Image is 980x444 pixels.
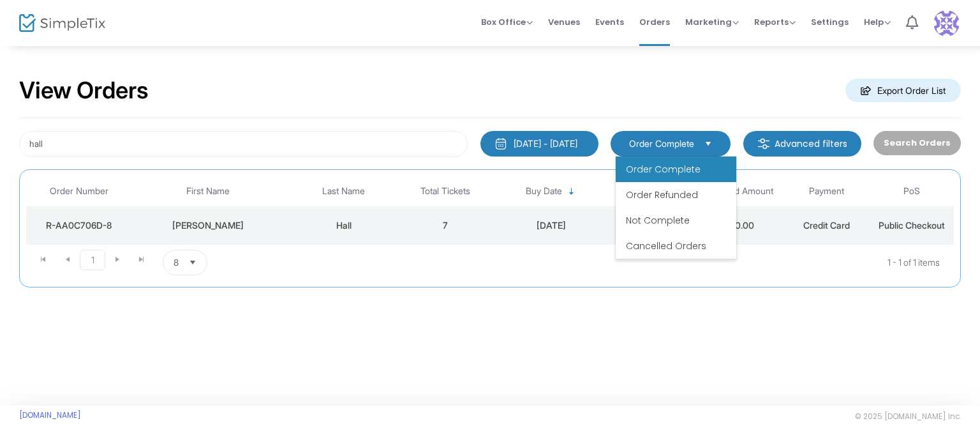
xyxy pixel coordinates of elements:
div: [DATE] - [DATE] [514,137,577,150]
span: © 2025 [DOMAIN_NAME] Inc. [855,411,961,422]
th: Total Tickets [403,176,488,206]
kendo-pager-info: 1 - 1 of 1 items [334,250,940,275]
span: Order Number [50,186,108,197]
img: filter [757,137,770,150]
span: Order Complete [629,137,694,150]
th: Refund Amount [700,176,785,206]
td: 7 [403,206,488,245]
span: Not Complete [626,214,690,227]
a: [DOMAIN_NAME] [19,410,81,420]
span: Orders [639,6,670,38]
button: Select [184,250,202,275]
span: Credit Card [803,220,850,231]
span: Order Complete [626,163,701,176]
span: Public Checkout [879,220,945,231]
div: R-AA0C706D-8 [29,219,129,232]
span: Marketing [685,16,739,28]
div: Deborah [135,219,281,232]
div: Data table [26,176,954,245]
button: Select [699,137,717,151]
img: monthly [494,137,507,150]
m-button: Advanced filters [743,131,861,157]
h2: View Orders [19,77,149,105]
span: Buy Date [526,186,562,197]
span: Venues [548,6,580,38]
div: 9/15/2025 [491,219,612,232]
td: $0.00 [700,206,785,245]
span: Sortable [567,187,577,197]
m-button: Export Order List [845,79,961,102]
span: PoS [903,186,920,197]
span: Page 1 [80,250,105,270]
span: Events [595,6,624,38]
div: Hall [288,219,400,232]
span: Cancelled Orders [626,240,706,252]
span: Reports [754,16,796,28]
span: 8 [174,256,179,269]
span: Help [864,16,891,28]
span: Settings [811,6,849,38]
span: Payment [809,186,844,197]
span: Last Name [322,186,365,197]
span: Order Refunded [626,188,698,201]
span: First Name [186,186,230,197]
input: Search by name, email, phone, order number, ip address, or last 4 digits of card [19,131,468,157]
span: Box Office [481,16,533,28]
button: [DATE] - [DATE] [480,131,598,157]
